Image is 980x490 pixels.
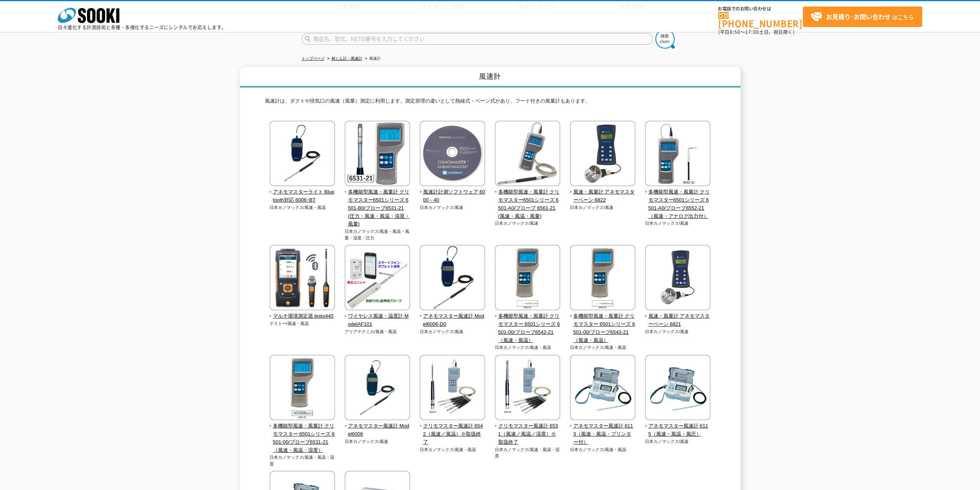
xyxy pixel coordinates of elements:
p: 日本カノマックス/風速 [495,220,561,227]
span: お電話でのお問い合わせは [718,7,803,11]
a: クリモマスター風速計 6542（風速／風温）※取扱終了 [420,415,486,446]
span: (平日 ～ 土日、祝日除く) [718,29,794,35]
a: [PHONE_NUMBER] [718,12,803,28]
p: 日本カノマックス/風速 [345,438,410,445]
span: 17:30 [745,29,759,35]
img: 多機能型風速・風量計 クリモマスター6501シリーズ 6501-A0/プローブ6552-21（風速・アナログ出力付） [645,121,710,188]
p: 日本カノマックス/風速・風温 [570,344,636,351]
span: アネモマスター風速計 Model6006-D0 [420,312,486,328]
a: アネモマスターライト Bluetooth対応 6006ｰBT [270,181,335,204]
a: 多機能型風速・風量計 クリモマスター6501シリーズ 6501-A0/プローブ 6561-21(風速・風温・風量) [495,181,561,220]
p: 日本カノマックス/風速・風温 [270,204,335,211]
a: 風速・風量計 アネモマスターベーン 6821 [645,305,711,328]
span: マルチ環境測定器 testo440 [270,312,335,320]
img: アネモマスター風速計 Model6006 [345,355,410,422]
span: 多機能型風速・風量計 クリモマスター 6501シリーズ 6501-00/プローブ6543-21（風速・風温） [570,312,636,344]
a: 多機能型風速・風量計 クリモマスター 6501シリーズ 6501-00/プローブ6542-21（風速・風温） [495,305,561,344]
a: 風速・風量計 アネモマスターベーン 6822 [570,181,636,204]
img: アネモマスターライト Bluetooth対応 6006ｰBT [270,121,335,188]
span: アネモマスターライト Bluetooth対応 6006ｰBT [270,188,335,204]
a: お見積り･お問い合わせはこちら [803,7,922,27]
p: 日本カノマックス/風速・風温 [570,446,636,453]
p: 日本カノマックス/風速・風温・湿度 [270,454,335,467]
span: 風速・風量計 アネモマスターベーン 6821 [645,312,711,328]
img: クリモマスター風速計 6542（風速／風温）※取扱終了 [420,355,485,422]
img: アネモマスター風速計 Model6006-D0 [420,245,485,312]
img: 多機能型風速・風量計 クリモマスター6501シリーズ 6501-A0/プローブ 6561-21(風速・風温・風量) [495,121,560,188]
a: マルチ環境測定器 testo440 [270,305,335,320]
span: 多機能型風速・風量計 クリモマスター6501シリーズ 6501-B0/プローブ6531-21(圧力・風速・風温・湿度・風量) [345,188,410,228]
a: アネモマスター風速計 Model6006-D0 [420,305,486,328]
a: アネモマスター風速計 6115（風速・風温・風圧） [645,415,711,438]
span: 多機能型風速・風量計 クリモマスター6501シリーズ 6501-A0/プローブ 6561-21(風速・風温・風量) [495,188,561,220]
span: アネモマスター風速計 6113（風速・風温・プリンター付） [570,422,636,446]
p: 日本カノマックス/風速・風温・湿度 [495,446,561,459]
img: マルチ環境測定器 testo440 [270,245,335,312]
p: 日本カノマックス/風速 [645,220,711,227]
img: 多機能型風速・風量計 クリモマスター 6501シリーズ 6501-00/プローブ6543-21（風速・風温） [570,245,635,312]
span: 多機能型風速・風量計 クリモマスター 6501シリーズ 6501-00/プローブ6531-21（風速・風温・湿度） [270,422,335,454]
p: 日本カノマックス/風速・風温・風量・湿度・圧力 [345,228,410,241]
h1: 風速計 [240,67,740,88]
strong: お見積り･お問い合わせ [826,12,891,21]
p: 日本カノマックス/風速 [420,204,486,211]
p: 日本カノマックス/風速 [420,328,486,335]
span: 多機能型風速・風量計 クリモマスター 6501シリーズ 6501-00/プローブ6542-21（風速・風温） [495,312,561,344]
span: はこちら [811,11,914,23]
p: 日本カノマックス/風速・風温 [495,344,561,351]
p: アリアテクニカ/風速・風温 [345,328,410,335]
input: 商品名、型式、NETIS番号を入力してください [302,33,653,45]
img: 風速・風量計 アネモマスターベーン 6821 [645,245,710,312]
a: アネモマスター風速計 6113（風速・風温・プリンター付） [570,415,636,446]
span: アネモマスター風速計 Model6006 [345,422,410,438]
img: 風速計計測ソフトウェア 6000－40 [420,121,485,188]
li: 風速計 [364,55,381,63]
span: ワイヤレス風速・温度計 ModelAF101 [345,312,410,328]
span: クリモマスター風速計 6531（風速／風温／湿度）※取扱終了 [495,422,561,446]
span: 風速・風量計 アネモマスターベーン 6822 [570,188,636,204]
p: テストー/風速・風温 [270,320,335,327]
span: クリモマスター風速計 6542（風速／風温）※取扱終了 [420,422,486,446]
img: アネモマスター風速計 6113（風速・風温・プリンター付） [570,355,635,422]
p: 日々進化する計測技術と多種・多様化するニーズにレンタルでお応えします。 [58,25,226,30]
img: btn_search.png [655,29,675,49]
img: 多機能型風速・風量計 クリモマスター6501シリーズ 6501-B0/プローブ6531-21(圧力・風速・風温・湿度・風量) [345,121,410,188]
a: 粉じん計・風速計 [332,56,362,61]
a: 多機能型風速・風量計 クリモマスター6501シリーズ 6501-B0/プローブ6531-21(圧力・風速・風温・湿度・風量) [345,181,410,228]
a: 多機能型風速・風量計 クリモマスター6501シリーズ 6501-A0/プローブ6552-21（風速・アナログ出力付） [645,181,711,220]
a: アネモマスター風速計 Model6006 [345,415,410,438]
p: 日本カノマックス/風速・風温 [420,446,486,453]
p: 風速計は、ダクトや排気口の風速（風量）測定に利用します。測定原理の違いとして熱線式・ベーン式があり、フード付きの風量計もあります。 [265,97,715,109]
p: 日本カノマックス/風速 [645,328,711,335]
a: 多機能型風速・風量計 クリモマスター 6501シリーズ 6501-00/プローブ6531-21（風速・風温・湿度） [270,415,335,454]
a: 多機能型風速・風量計 クリモマスター 6501シリーズ 6501-00/プローブ6543-21（風速・風温） [570,305,636,344]
span: 多機能型風速・風量計 クリモマスター6501シリーズ 6501-A0/プローブ6552-21（風速・アナログ出力付） [645,188,711,220]
p: 日本カノマックス/風速 [645,438,711,445]
img: 風速・風量計 アネモマスターベーン 6822 [570,121,635,188]
img: アネモマスター風速計 6115（風速・風温・風圧） [645,355,710,422]
a: トップページ [302,56,325,61]
img: 多機能型風速・風量計 クリモマスター 6501シリーズ 6501-00/プローブ6531-21（風速・風温・湿度） [270,355,335,422]
span: アネモマスター風速計 6115（風速・風温・風圧） [645,422,711,438]
a: 風速計計測ソフトウェア 6000－40 [420,181,486,204]
img: ワイヤレス風速・温度計 ModelAF101 [345,245,410,312]
span: 8:50 [730,29,740,35]
a: クリモマスター風速計 6531（風速／風温／湿度）※取扱終了 [495,415,561,446]
img: 多機能型風速・風量計 クリモマスター 6501シリーズ 6501-00/プローブ6542-21（風速・風温） [495,245,560,312]
img: クリモマスター風速計 6531（風速／風温／湿度）※取扱終了 [495,355,560,422]
a: ワイヤレス風速・温度計 ModelAF101 [345,305,410,328]
span: 風速計計測ソフトウェア 6000－40 [420,188,486,204]
p: 日本カノマックス/風速 [570,204,636,211]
